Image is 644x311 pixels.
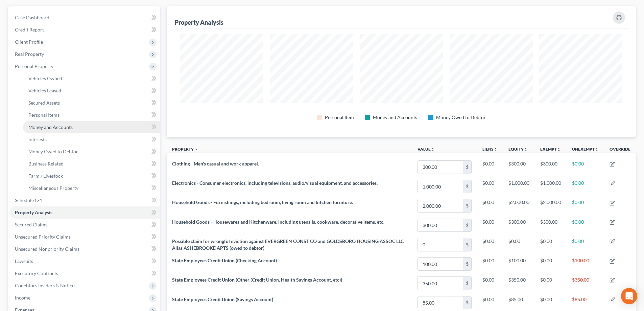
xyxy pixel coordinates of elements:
span: Personal Property [15,63,53,69]
input: 0.00 [418,296,463,309]
input: 0.00 [418,238,463,251]
span: Clothing - Men's casual and work apparel. [172,161,259,166]
span: State Employees Credit Union (Checking Account) [172,258,277,263]
span: State Employees Credit Union (Other (Credit Union, Health Savings Account, etc)) [172,277,342,283]
span: Credit Report [15,27,44,32]
a: Valueunfold_more [418,147,435,152]
a: Executory Contracts [9,267,160,280]
div: Money Owed to Debtor [436,114,486,121]
span: Possible claim for wrongful eviction against EVERGREEN CONST CO and GOLDSBORO HOUSING ASSOC LLC A... [172,238,404,251]
a: Case Dashboard [9,12,160,24]
div: $ [463,199,471,212]
a: Property Analysis [9,206,160,219]
a: Liensunfold_more [482,147,498,152]
a: Unexemptunfold_more [572,147,599,152]
span: Secured Assets [28,100,60,106]
span: Unsecured Priority Claims [15,234,71,240]
div: $ [463,258,471,270]
input: 0.00 [418,258,463,270]
a: Vehicles Leased [23,85,160,97]
a: Property expand_less [172,147,198,152]
div: $ [463,219,471,232]
a: Farm / Livestock [23,170,160,182]
td: $2,000.00 [503,196,535,216]
td: $300.00 [503,216,535,235]
i: unfold_more [431,148,435,152]
i: unfold_more [494,148,498,152]
i: unfold_more [595,148,599,152]
td: $0.00 [477,235,503,254]
a: Money and Accounts [23,121,160,133]
div: $ [463,277,471,290]
span: Household Goods - Housewares and Kitchenware, including utensils, cookware, decorative items, etc. [172,219,384,225]
a: Schedule C-1 [9,194,160,206]
td: $1,000.00 [503,177,535,196]
span: Client Profile [15,39,43,45]
span: Miscellaneous Property [28,185,78,191]
span: Schedule C-1 [15,197,42,203]
a: Lawsuits [9,255,160,267]
td: $0.00 [567,177,604,196]
td: $0.00 [477,254,503,274]
td: $0.00 [503,235,535,254]
td: $0.00 [477,274,503,293]
td: $0.00 [477,157,503,177]
a: Secured Claims [9,219,160,231]
i: unfold_more [524,148,528,152]
td: $0.00 [567,157,604,177]
span: Interests [28,136,47,142]
div: $ [463,161,471,174]
span: Money Owed to Debtor [28,149,78,154]
span: Secured Claims [15,222,47,227]
td: $300.00 [535,157,567,177]
span: State Employees Credit Union (Savings Account) [172,296,273,302]
span: Personal Items [28,112,59,118]
td: $0.00 [535,254,567,274]
td: $0.00 [567,196,604,216]
td: $2,000.00 [535,196,567,216]
span: Business Related [28,161,64,166]
td: $0.00 [535,274,567,293]
a: Miscellaneous Property [23,182,160,194]
span: Household Goods - Furnishings, including bedroom, living room and kitchen furniture. [172,199,353,205]
td: $0.00 [567,235,604,254]
span: Vehicles Leased [28,88,61,93]
span: Codebtors Insiders & Notices [15,283,76,288]
a: Interests [23,133,160,146]
a: Vehicles Owned [23,72,160,85]
div: $ [463,238,471,251]
td: $300.00 [503,157,535,177]
td: $0.00 [535,235,567,254]
a: Credit Report [9,24,160,36]
span: Electronics - Consumer electronics, including televisions, audio/visual equipment, and accessories. [172,180,378,186]
input: 0.00 [418,219,463,232]
a: Money Owed to Debtor [23,146,160,158]
i: expand_less [194,148,198,152]
span: Vehicles Owned [28,75,62,81]
i: unfold_more [557,148,561,152]
td: $0.00 [567,216,604,235]
span: Property Analysis [15,209,52,215]
td: $350.00 [567,274,604,293]
span: Case Dashboard [15,15,49,20]
span: Lawsuits [15,258,33,264]
a: Equityunfold_more [508,147,528,152]
td: $0.00 [477,216,503,235]
div: Money and Accounts [373,114,417,121]
span: Income [15,295,30,301]
span: Unsecured Nonpriority Claims [15,246,79,252]
a: Secured Assets [23,97,160,109]
div: Personal Item [325,114,354,121]
span: Farm / Livestock [28,173,63,179]
th: Override [604,142,636,158]
td: $300.00 [535,216,567,235]
div: $ [463,180,471,193]
input: 0.00 [418,161,463,174]
td: $100.00 [503,254,535,274]
input: 0.00 [418,199,463,212]
a: Exemptunfold_more [540,147,561,152]
span: Executory Contracts [15,270,58,276]
div: Property Analysis [175,18,223,26]
td: $0.00 [477,177,503,196]
td: $0.00 [477,196,503,216]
